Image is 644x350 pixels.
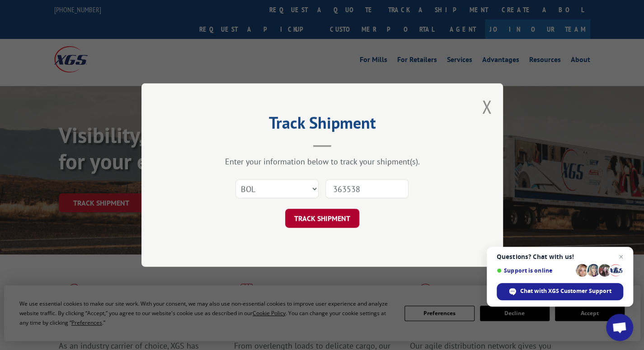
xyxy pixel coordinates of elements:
span: Close chat [616,251,626,262]
div: Open chat [606,314,633,341]
button: TRACK SHIPMENT [285,209,359,228]
span: Support is online [497,267,573,274]
input: Number(s) [325,179,409,198]
span: Chat with XGS Customer Support [520,287,611,295]
h2: Track Shipment [187,116,458,134]
button: Close modal [482,95,492,119]
div: Enter your information below to track your shipment(s). [187,156,458,167]
div: Chat with XGS Customer Support [497,283,623,300]
span: Questions? Chat with us! [497,253,623,260]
